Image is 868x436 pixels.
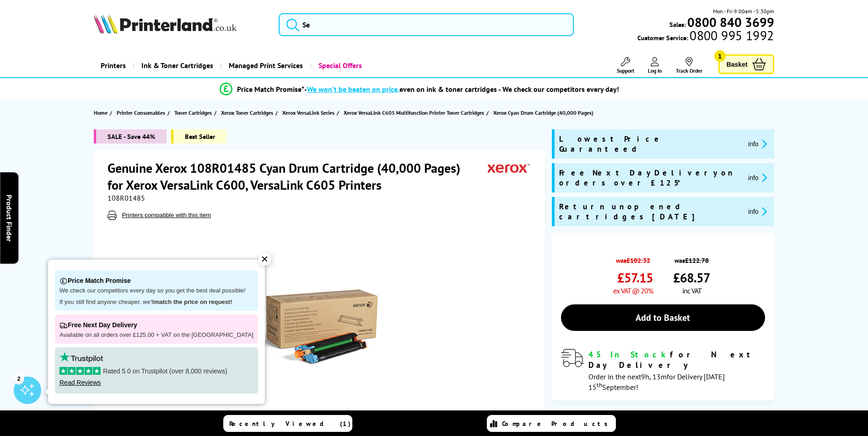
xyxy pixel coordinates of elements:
[637,31,774,42] span: Customer Service:
[641,372,667,381] span: 9h, 13m
[685,256,709,265] strike: £122.78
[493,108,593,117] span: Xerox Cyan Drum Cartridge (40,000 Pages)
[259,253,271,266] div: ✕
[231,238,410,417] img: Xerox 108R01485 Cyan Drum Cartridge (40,000 Pages)
[59,275,253,287] p: Price Match Promise
[171,129,226,144] span: Best Seller
[117,108,165,117] span: Printer Consumables
[14,373,24,383] div: 2
[94,129,167,144] span: SALE - Save 44%
[673,269,710,286] span: £68.57
[133,54,220,77] a: Ink & Toner Cartridges
[94,108,108,117] span: Home
[613,251,653,265] span: was
[282,108,334,117] span: Xerox VersaLink Series
[59,352,103,362] img: trustpilot rating
[682,286,701,295] span: inc VAT
[5,195,14,242] span: Product Finder
[307,85,399,94] span: We won’t be beaten on price,
[59,367,253,375] p: Rated 5.0 on Trustpilot (over 8,000 reviews)
[73,81,767,97] li: modal_Promise
[94,14,237,34] img: Printerland Logo
[669,20,686,29] span: Sales:
[727,58,748,70] span: Basket
[713,7,774,16] span: Mon - Fri 9:00am - 5:30pm
[229,420,351,428] span: Recently Viewed (1)
[488,160,530,176] img: Xerox
[561,304,765,331] a: Add to Basket
[174,108,214,117] a: Toner Cartridges
[279,13,574,36] input: Se
[613,286,653,295] span: ex VAT @ 20%
[237,85,304,94] span: Price Match Promise*
[559,134,741,154] span: Lowest Price Guaranteed
[588,372,725,392] span: Order in the next for Delivery [DATE] 15 September!
[220,54,310,77] a: Managed Print Services
[718,54,774,74] a: Basket 1
[221,108,273,117] span: Xerox Toner Cartridges
[119,211,214,219] button: Printers compatible with this item
[617,57,634,74] a: Support
[59,319,253,331] p: Free Next Day Delivery
[493,108,596,117] a: Xerox Cyan Drum Cartridge (40,000 Pages)
[59,287,253,295] p: We check our competitors every day so you get the best deal possible!
[588,349,765,370] div: for Next Day Delivery
[310,54,369,77] a: Special Offers
[94,54,133,77] a: Printers
[94,14,267,36] a: Printerland Logo
[94,108,110,117] a: Home
[745,172,770,183] button: promo-description
[344,108,486,117] a: Xerox VersaLink C605 Multifunction Printer Toner Cartridges
[502,420,613,428] span: Compare Products
[59,298,253,306] p: If you still find anyone cheaper, we'll
[59,379,101,386] a: Read Reviews
[559,168,741,188] span: Free Next Day Delivery on orders over £125*
[588,349,670,360] span: 45 In Stock
[673,251,710,265] span: was
[108,160,488,193] h1: Genuine Xerox 108R01485 Cyan Drum Cartridge (40,000 Pages) for Xerox VersaLink C600, VersaLink C6...
[617,67,634,74] span: Support
[686,18,774,27] a: 0800 840 3699
[745,138,770,149] button: promo-description
[617,269,653,286] span: £57.15
[714,50,726,62] span: 1
[597,381,602,389] sup: th
[561,349,765,391] div: modal_delivery
[108,193,145,202] span: 108R01485
[117,108,167,117] a: Printer Consumables
[59,367,101,375] img: stars-5.svg
[154,298,232,305] strong: match the price on request!
[626,256,650,265] strike: £102.32
[344,108,484,117] span: Xerox VersaLink C605 Multifunction Printer Toner Cartridges
[304,85,619,94] div: - even on ink & toner cartridges - We check our competitors every day!
[59,331,253,339] p: Available on all orders over £125.00 + VAT on the [GEOGRAPHIC_DATA]
[648,67,662,74] span: Log In
[282,108,337,117] a: Xerox VersaLink Series
[688,31,774,40] span: 0800 995 1992
[221,108,275,117] a: Xerox Toner Cartridges
[559,202,741,222] span: Return unopened cartridges [DATE]
[745,206,770,217] button: promo-description
[648,57,662,74] a: Log In
[487,415,616,432] a: Compare Products
[676,57,702,74] a: Track Order
[223,415,352,432] a: Recently Viewed (1)
[174,108,212,117] span: Toner Cartridges
[141,54,213,77] span: Ink & Toner Cartridges
[687,14,774,31] b: 0800 840 3699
